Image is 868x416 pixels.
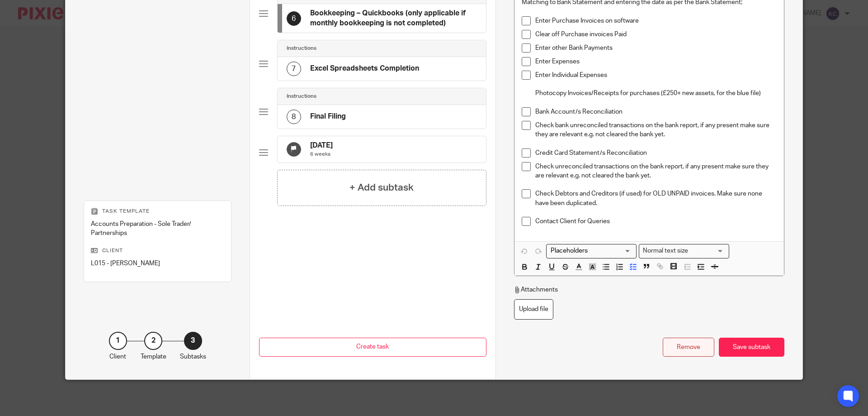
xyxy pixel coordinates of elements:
p: Bank Account/s Reconciliation [535,107,777,116]
div: Search for option [546,244,637,258]
h4: Instructions [287,45,316,52]
p: Check unreconciled transactions on the bank report, if any present make sure they are relevant e.... [535,162,777,181]
p: Credit Card Statement/s Reconciliation [535,148,777,158]
p: L015 - [PERSON_NAME] [91,259,224,268]
p: Check Debtors and Creditors (if used) for OLD UNPAID invoices. Make sure none have been duplicated. [535,189,777,208]
div: 8 [287,110,301,124]
span: Normal text size [641,246,690,256]
input: Search for option [691,246,724,256]
div: Remove [663,338,714,357]
p: Accounts Preparation - Sole Trader/ Partnerships [91,220,224,238]
p: Contact Client for Queries [535,217,777,226]
h4: [DATE] [310,141,333,150]
p: Clear off Purchase invoices Paid [535,30,777,39]
p: Subtasks [180,352,206,361]
p: Client [109,352,126,361]
p: Enter Purchase Invoices on software [535,16,777,25]
p: Check bank unreconciled transactions on the bank report, if any present make sure they are releva... [535,121,777,139]
p: Enter Individual Expenses [535,71,777,80]
p: Photocopy Invoices/Receipts for purchases (£250+ new assets, for the blue file) [535,89,777,98]
div: Search for option [639,244,729,258]
p: Enter other Bank Payments [535,43,777,53]
div: 3 [184,332,202,350]
p: Attachments [514,285,558,294]
p: 6 weeks [310,151,333,158]
div: Placeholders [546,244,637,258]
div: 7 [287,62,301,76]
button: Create task [259,338,486,357]
div: Save subtask [719,338,784,357]
h4: + Add subtask [349,181,414,195]
h4: Final Filing [310,112,346,121]
p: Client [91,247,224,254]
p: Enter Expenses [535,57,777,66]
p: Task template [91,208,224,215]
p: Template [141,352,166,361]
input: Search for option [547,246,631,256]
div: Text styles [639,244,729,258]
div: 1 [109,332,127,350]
h4: Instructions [287,93,316,100]
h4: Bookkeeping – Quickbooks (only applicable if monthly bookkeeping is not completed) [310,9,477,28]
div: 2 [144,332,162,350]
h4: Excel Spreadsheets Completion [310,64,419,73]
div: 6 [287,11,301,26]
label: Upload file [514,299,553,320]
